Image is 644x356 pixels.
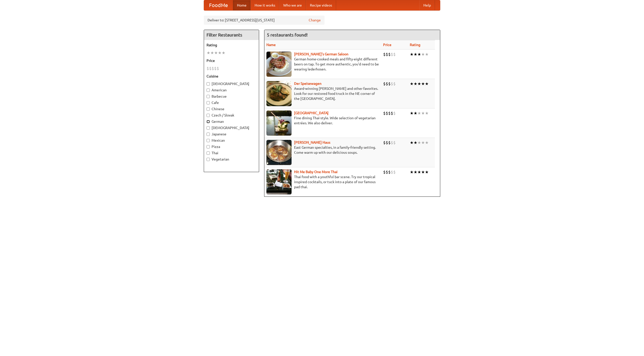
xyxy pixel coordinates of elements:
b: [PERSON_NAME]'s German Saloon [294,52,348,56]
input: Cafe [207,101,210,104]
li: ★ [421,110,425,116]
li: $ [214,66,217,71]
li: ★ [421,169,425,175]
input: Chinese [207,107,210,111]
label: Czech / Slovak [207,113,256,118]
label: Chinese [207,106,256,111]
h5: Rating [207,43,256,48]
input: Czech / Slovak [207,114,210,117]
li: ★ [410,81,414,87]
li: ★ [222,50,225,56]
p: Fine dining Thai-style. Wide selection of vegetarian entrées. We also deliver. [266,115,379,126]
input: American [207,89,210,92]
li: ★ [218,50,222,56]
p: East German specialties, in a family-friendly setting. Come warm up with our delicious soups. [266,145,379,155]
img: babythai.jpg [266,169,292,194]
li: $ [388,110,391,116]
label: Mexican [207,138,256,143]
a: FoodMe [204,0,233,10]
li: $ [388,52,391,57]
li: ★ [414,140,417,145]
a: [PERSON_NAME] Haus [294,140,330,144]
li: $ [393,110,396,116]
label: German [207,119,256,124]
li: $ [386,110,388,116]
img: speisewagen.jpg [266,81,292,106]
li: ★ [414,52,417,57]
li: ★ [410,140,414,145]
li: ★ [421,81,425,87]
img: esthers.jpg [266,52,292,77]
li: ★ [425,169,429,175]
li: $ [391,140,393,145]
input: Thai [207,151,210,155]
p: Thai food with a youthful bar scene. Try our tropical inspired cocktails, or tuck into a plate of... [266,174,379,189]
li: ★ [421,140,425,145]
a: Help [419,0,435,10]
li: $ [386,81,388,87]
li: $ [383,169,386,175]
h5: Price [207,58,256,63]
input: Mexican [207,139,210,142]
a: Price [383,43,391,47]
li: $ [393,169,396,175]
h5: Cuisine [207,74,256,79]
a: Recipe videos [306,0,336,10]
label: Cafe [207,100,256,105]
li: $ [393,140,396,145]
li: ★ [410,169,414,175]
li: $ [393,52,396,57]
div: Deliver to: [STREET_ADDRESS][US_STATE] [204,16,325,25]
li: ★ [417,52,421,57]
li: $ [383,81,386,87]
a: [GEOGRAPHIC_DATA] [294,111,329,115]
li: ★ [417,110,421,116]
li: ★ [410,52,414,57]
li: ★ [210,50,214,56]
p: Award-winning [PERSON_NAME] and other favorites. Look for our restored food truck in the NE corne... [266,86,379,101]
a: Hit Me Baby One More Thai [294,170,338,174]
label: American [207,88,256,93]
a: Change [309,18,321,23]
label: [DEMOGRAPHIC_DATA] [207,125,256,130]
li: $ [383,52,386,57]
li: $ [391,169,393,175]
li: $ [391,110,393,116]
input: [DEMOGRAPHIC_DATA] [207,82,210,86]
li: $ [386,52,388,57]
li: ★ [425,81,429,87]
li: ★ [414,81,417,87]
li: ★ [207,50,210,56]
li: ★ [214,50,218,56]
input: Pizza [207,145,210,148]
input: German [207,120,210,123]
li: ★ [425,52,429,57]
li: $ [388,81,391,87]
li: $ [217,66,219,71]
a: Rating [410,43,420,47]
label: Vegetarian [207,157,256,162]
a: Who we are [279,0,306,10]
p: German home-cooked meals and fifty-eight different beers on tap. To get more authentic, you'd nee... [266,57,379,72]
li: ★ [425,110,429,116]
a: How it works [251,0,279,10]
li: $ [383,110,386,116]
a: Der Speisewagen [294,82,321,86]
li: ★ [414,169,417,175]
li: $ [388,140,391,145]
img: satay.jpg [266,110,292,136]
label: Barbecue [207,94,256,99]
a: Name [266,43,276,47]
a: Home [233,0,251,10]
li: $ [391,81,393,87]
label: [DEMOGRAPHIC_DATA] [207,81,256,86]
label: Thai [207,150,256,155]
li: $ [391,52,393,57]
input: Barbecue [207,95,210,98]
li: ★ [417,81,421,87]
input: Japanese [207,133,210,136]
label: Japanese [207,132,256,137]
li: $ [386,140,388,145]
